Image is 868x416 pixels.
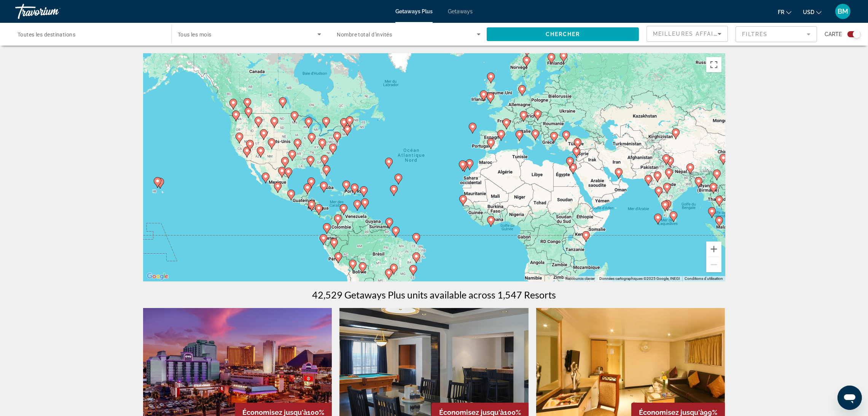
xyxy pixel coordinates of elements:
[18,32,75,38] span: Toutes les destinations
[145,272,170,281] img: Google
[565,276,595,281] button: Raccourcis clavier
[448,8,473,14] a: Getaways
[706,257,721,272] button: Zoom arrière
[833,3,853,19] button: User Menu
[778,9,784,15] span: fr
[838,386,862,410] iframe: Bouton de lancement de la fenêtre de messagerie
[706,241,721,257] button: Zoom avant
[803,9,814,15] span: USD
[685,276,723,281] a: Conditions d'utilisation (s'ouvre dans un nouvel onglet)
[736,26,817,43] button: Filter
[778,6,792,17] button: Change language
[487,27,639,41] button: Chercher
[395,8,433,14] a: Getaways Plus
[706,57,721,72] button: Passer en plein écran
[653,31,726,37] span: Meilleures affaires
[15,2,91,21] a: Travorium
[653,29,721,38] mat-select: Sort by
[337,32,392,38] span: Nombre total d'invités
[312,289,556,300] h1: 42,529 Getaways Plus units available across 1,547 Resorts
[145,272,170,281] a: Ouvrir cette zone dans Google Maps (dans une nouvelle fenêtre)
[825,29,842,40] span: Carte
[838,8,848,15] span: BM
[546,31,580,37] span: Chercher
[599,276,680,281] span: Données cartographiques ©2025 Google, INEGI
[178,32,212,38] span: Tous les mois
[803,6,822,17] button: Change currency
